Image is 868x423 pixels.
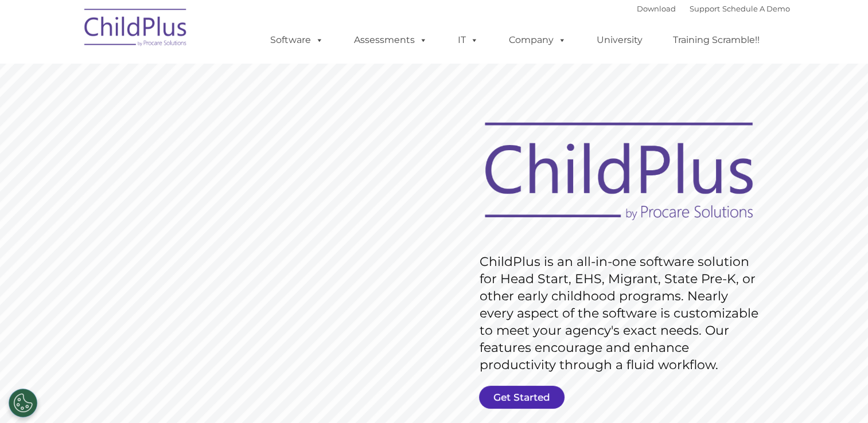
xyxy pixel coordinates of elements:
[9,389,37,417] button: Cookies Settings
[342,29,439,52] a: Assessments
[479,386,565,409] a: Get Started
[446,29,490,52] a: IT
[79,1,193,58] img: ChildPlus by Procare Solutions
[722,4,790,13] a: Schedule A Demo
[637,4,790,13] font: |
[681,299,868,423] iframe: Chat Widget
[480,253,764,374] rs-layer: ChildPlus is an all-in-one software solution for Head Start, EHS, Migrant, State Pre-K, or other ...
[497,29,578,52] a: Company
[690,4,720,13] a: Support
[637,4,676,13] a: Download
[661,29,771,52] a: Training Scramble!!
[259,29,335,52] a: Software
[585,29,654,52] a: University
